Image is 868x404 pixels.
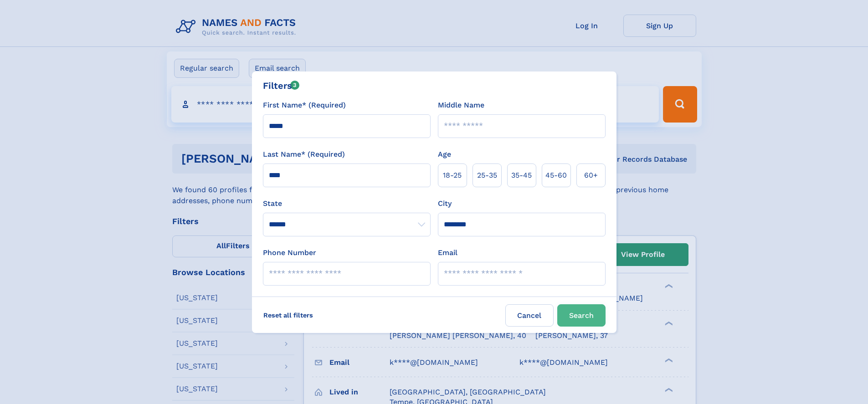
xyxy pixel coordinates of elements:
span: 18‑25 [443,170,462,181]
span: 60+ [584,170,598,181]
label: Cancel [505,304,554,327]
span: 25‑35 [477,170,497,181]
span: 35‑45 [511,170,532,181]
label: Last Name* (Required) [263,149,345,160]
label: Email [438,247,457,258]
button: Search [557,304,606,327]
label: Middle Name [438,100,484,111]
label: Reset all filters [257,304,319,326]
label: First Name* (Required) [263,100,346,111]
label: State [263,198,431,209]
label: Phone Number [263,247,316,258]
label: Age [438,149,451,160]
span: 45‑60 [545,170,567,181]
div: Filters [263,79,300,92]
label: City [438,198,452,209]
